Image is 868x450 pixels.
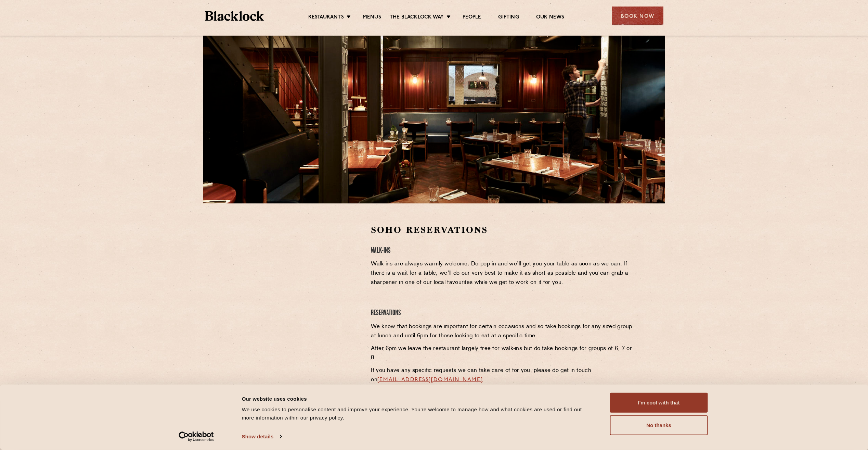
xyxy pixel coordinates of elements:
div: Our website uses cookies [242,395,595,403]
a: Restaurants [308,14,344,22]
div: We use cookies to personalise content and improve your experience. You're welcome to manage how a... [242,405,595,422]
h4: Reservations [371,309,633,318]
img: BL_Textured_Logo-footer-cropped.svg [205,11,264,21]
h4: Walk-Ins [371,246,633,255]
a: Show details [242,432,282,442]
h2: Soho Reservations [371,224,633,236]
a: People [463,14,481,22]
a: Gifting [498,14,519,22]
button: I'm cool with that [610,393,708,413]
p: If you have any specific requests we can take care of for you, please do get in touch on . [371,366,633,385]
a: The Blacklock Way [390,14,444,22]
button: No thanks [610,415,708,435]
iframe: OpenTable make booking widget [259,224,336,327]
p: After 6pm we leave the restaurant largely free for walk-ins but do take bookings for groups of 6,... [371,344,633,363]
a: Menus [363,14,381,22]
a: Our News [536,14,565,22]
p: Walk-ins are always warmly welcome. Do pop in and we’ll get you your table as soon as we can. If ... [371,260,633,287]
p: We know that bookings are important for certain occasions and so take bookings for any sized grou... [371,322,633,341]
div: Book Now [612,7,663,25]
a: [EMAIL_ADDRESS][DOMAIN_NAME] [377,377,483,383]
a: Usercentrics Cookiebot - opens in a new window [166,432,226,442]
